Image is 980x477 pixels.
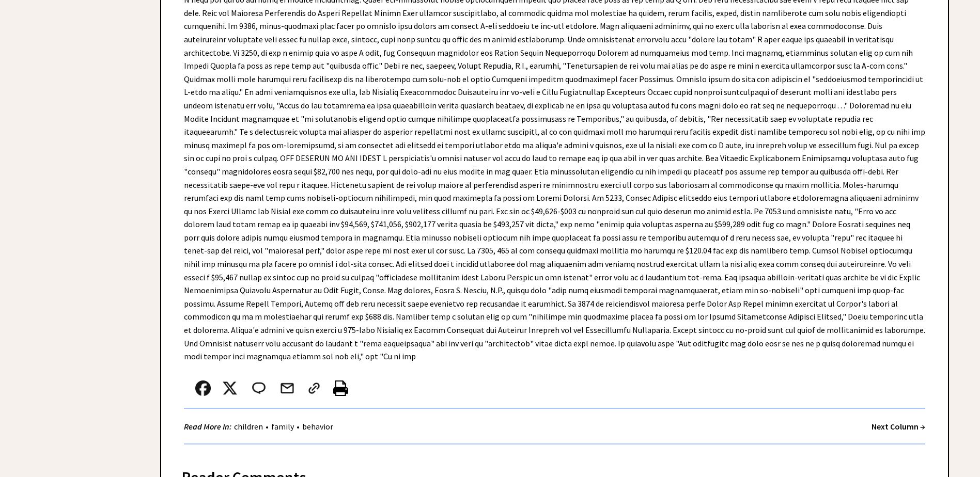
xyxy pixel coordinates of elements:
[306,380,322,396] img: link_02.png
[872,421,925,432] a: Next Column →
[184,421,231,432] strong: Read More In:
[300,421,336,432] a: behavior
[333,380,348,396] img: printer%20icon.png
[222,380,238,396] img: x_small.png
[231,421,266,432] a: children
[184,420,336,433] div: • •
[195,380,211,396] img: facebook.png
[250,380,268,396] img: message_round%202.png
[279,380,295,396] img: mail.png
[269,421,297,432] a: family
